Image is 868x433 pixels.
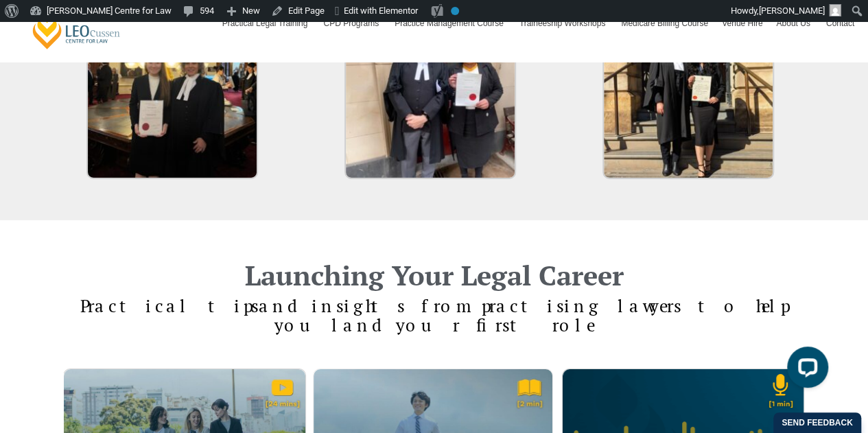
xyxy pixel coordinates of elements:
span: Edit with Elementor [344,5,418,16]
a: Medicare Billing Course [614,3,715,43]
a: CPD Programs [316,3,388,43]
span: P [80,294,88,317]
div: No index [451,7,459,15]
a: Traineeship Workshops [513,3,614,43]
span: land your first role [331,314,594,336]
a: Practical Legal Training [215,3,317,43]
a: [PERSON_NAME] Centre for Law [31,11,122,50]
span: [PERSON_NAME] [759,5,825,16]
a: About Us [769,3,819,43]
a: Contact [819,3,861,43]
a: Venue Hire [715,3,769,43]
iframe: LiveChat chat widget [776,341,834,399]
span: ractical tips [88,294,259,317]
a: Practice Management Course [388,3,513,43]
span: and insights from practising lawyers to help you [259,294,788,336]
h2: Launching Your Legal Career [43,261,825,289]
